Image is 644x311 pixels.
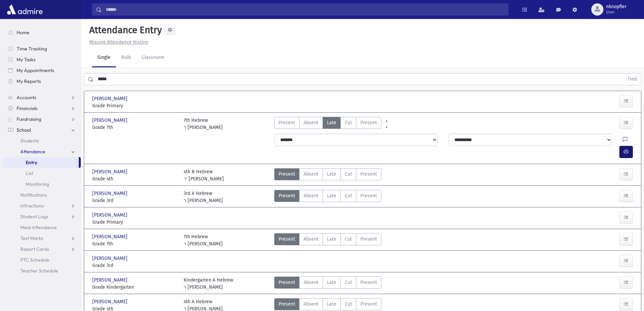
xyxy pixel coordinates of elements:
a: PTC Schedule [3,254,81,265]
a: List [3,168,81,179]
span: [PERSON_NAME] [92,276,129,284]
span: Student Logs [20,214,48,220]
div: AttTypes [274,190,381,204]
span: Grade 3rd [92,262,177,269]
a: Students [3,135,81,146]
div: Kindergarten A Hebrew ר [PERSON_NAME] [184,276,233,291]
span: nknopfler [606,4,626,9]
span: Absent [304,279,318,286]
span: Present [279,279,295,286]
span: Late [327,119,336,126]
div: AttTypes [274,276,381,291]
a: Infractions [3,200,81,211]
a: My Tasks [3,54,81,65]
span: My Reports [17,78,41,84]
div: 7th Hebrew ר [PERSON_NAME] [184,117,223,131]
span: Absent [304,301,318,308]
span: Attendance [20,149,45,155]
span: Present [360,171,377,178]
span: Test Marks [20,235,43,241]
div: AttTypes [274,117,381,131]
span: Accounts [17,94,36,101]
a: Bulk [116,48,136,67]
a: Home [3,27,81,38]
div: AttTypes [274,168,381,182]
span: Grade 4th [92,175,177,182]
span: [PERSON_NAME] [92,95,129,102]
a: My Appointments [3,65,81,76]
span: Present [279,236,295,243]
span: Grade Kindergarten [92,284,177,291]
span: My Tasks [17,57,35,63]
span: List [26,170,33,176]
span: Entry [26,159,37,165]
a: Report Cards [3,244,81,254]
span: Cut [345,192,352,199]
span: Teacher Schedule [20,268,58,274]
span: Report Cards [20,246,49,252]
span: Grade 3rd [92,197,177,204]
button: Find [624,73,641,85]
span: Present [279,119,295,126]
a: Monitoring [3,179,81,190]
span: School [17,127,31,133]
div: 4th B Hebrew ר' [PERSON_NAME] [184,168,224,182]
span: Cut [345,236,352,243]
a: Attendance [3,146,81,157]
span: [PERSON_NAME] [92,117,129,124]
a: Meal Attendance [3,222,81,233]
span: Late [327,301,336,308]
div: 3rd A Hebrew ר [PERSON_NAME] [184,190,223,204]
span: Cut [345,119,352,126]
a: Missing Attendance History [87,39,148,45]
a: School [3,125,81,135]
a: Classroom [136,48,170,67]
span: Students [20,138,39,144]
a: Financials [3,103,81,114]
span: [PERSON_NAME] [92,212,129,219]
span: Absent [304,171,318,178]
span: Absent [304,119,318,126]
span: Present [279,301,295,308]
div: AttTypes [274,233,381,247]
span: Financials [17,105,38,111]
span: PTC Schedule [20,257,49,263]
span: Late [327,279,336,286]
h5: Attendance Entry [87,24,162,36]
span: Grade Primary [92,102,177,109]
a: Entry [3,157,79,168]
span: Late [327,236,336,243]
span: Late [327,171,336,178]
u: Missing Attendance History [89,39,148,45]
span: Cut [345,279,352,286]
span: Present [360,119,377,126]
span: Present [360,192,377,199]
span: Absent [304,236,318,243]
input: Search [102,3,508,16]
span: [PERSON_NAME] [92,233,129,240]
span: Meal Attendance [20,224,57,230]
span: My Appointments [17,67,54,73]
span: Present [360,279,377,286]
span: Infractions [20,203,44,209]
a: Teacher Schedule [3,265,81,276]
a: My Reports [3,76,81,87]
a: Notifications [3,190,81,200]
span: Fundraising [17,116,41,122]
a: Single [92,48,116,67]
span: Grade Primary [92,219,177,226]
span: Grade 7th [92,124,177,131]
span: Absent [304,192,318,199]
span: Present [279,192,295,199]
span: Grade 7th [92,240,177,247]
span: Late [327,192,336,199]
span: Present [279,171,295,178]
span: Present [360,236,377,243]
a: Fundraising [3,114,81,125]
a: Accounts [3,92,81,103]
span: Monitoring [26,181,49,187]
div: 7th Hebrew ר [PERSON_NAME] [184,233,223,247]
img: AdmirePro [5,3,44,16]
span: [PERSON_NAME] [92,190,129,197]
a: Test Marks [3,233,81,244]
